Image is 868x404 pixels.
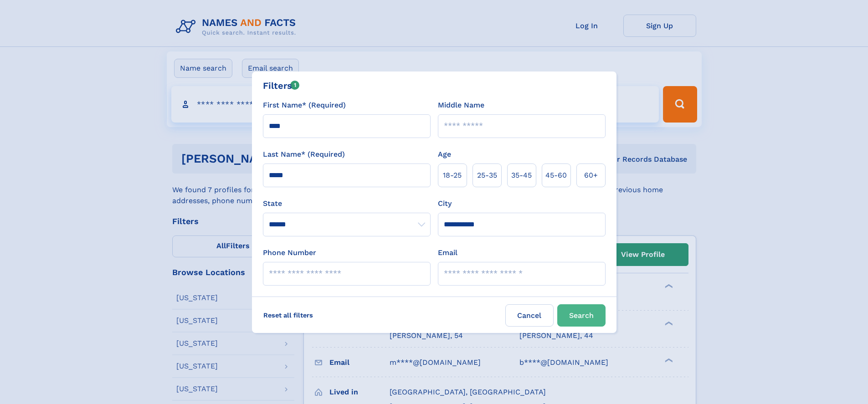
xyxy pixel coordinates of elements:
[438,149,451,160] label: Age
[438,100,484,111] label: Middle Name
[257,304,319,326] label: Reset all filters
[584,170,598,181] span: 60+
[477,170,497,181] span: 25‑35
[263,247,316,258] label: Phone Number
[545,170,567,181] span: 45‑60
[263,79,300,92] div: Filters
[263,198,431,209] label: State
[438,198,452,209] label: City
[557,304,606,327] button: Search
[505,304,554,327] label: Cancel
[263,100,346,111] label: First Name* (Required)
[511,170,532,181] span: 35‑45
[443,170,462,181] span: 18‑25
[263,149,345,160] label: Last Name* (Required)
[438,247,457,258] label: Email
